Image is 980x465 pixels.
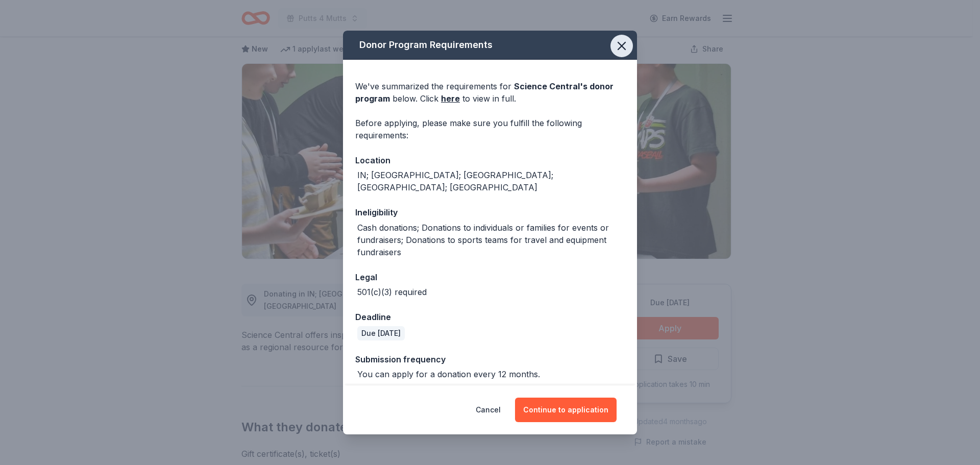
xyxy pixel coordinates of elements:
[355,117,625,141] div: Before applying, please make sure you fulfill the following requirements:
[357,286,427,298] div: 501(c)(3) required
[357,222,625,258] div: Cash donations; Donations to individuals or families for events or fundraisers; Donations to spor...
[441,92,460,105] a: here
[343,31,637,60] div: Donor Program Requirements
[357,326,405,340] div: Due [DATE]
[355,80,625,105] div: We've summarized the requirements for below. Click to view in full.
[355,206,625,219] div: Ineligibility
[357,169,625,193] div: IN; [GEOGRAPHIC_DATA]; [GEOGRAPHIC_DATA]; [GEOGRAPHIC_DATA]; [GEOGRAPHIC_DATA]
[355,154,625,167] div: Location
[357,368,540,380] div: You can apply for a donation every 12 months.
[355,271,625,284] div: Legal
[355,353,625,366] div: Submission frequency
[476,398,501,422] button: Cancel
[355,310,625,324] div: Deadline
[515,398,617,422] button: Continue to application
